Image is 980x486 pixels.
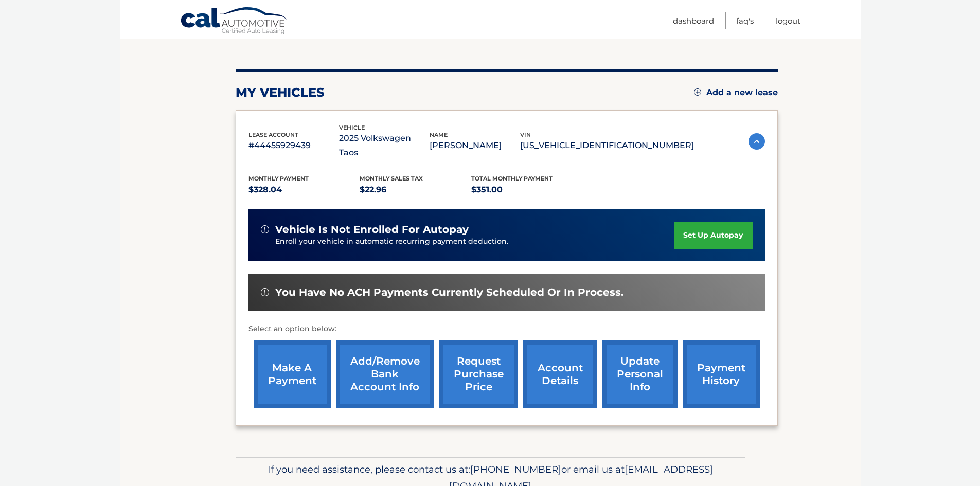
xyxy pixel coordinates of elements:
[694,88,701,96] img: add.svg
[430,138,520,153] p: [PERSON_NAME]
[236,85,325,100] h2: my vehicles
[180,7,288,37] a: Cal Automotive
[736,12,754,29] a: FAQ's
[749,133,765,150] img: accordion-active.svg
[439,340,518,408] a: request purchase price
[471,175,553,182] span: Total Monthly Payment
[339,124,365,131] span: vehicle
[523,340,597,408] a: account details
[683,340,760,408] a: payment history
[275,286,623,299] span: You have no ACH payments currently scheduled or in process.
[261,288,269,296] img: alert-white.svg
[776,12,800,29] a: Logout
[248,131,298,138] span: lease account
[430,131,448,138] span: name
[248,323,765,335] p: Select an option below:
[261,225,269,233] img: alert-white.svg
[248,138,339,153] p: #44455929439
[339,131,430,160] p: 2025 Volkswagen Taos
[673,12,714,29] a: Dashboard
[254,340,331,408] a: make a payment
[248,183,360,197] p: $328.04
[520,131,531,138] span: vin
[336,340,434,408] a: Add/Remove bank account info
[520,138,694,153] p: [US_VEHICLE_IDENTIFICATION_NUMBER]
[248,175,309,182] span: Monthly Payment
[674,222,752,249] a: set up autopay
[471,183,583,197] p: $351.00
[360,175,423,182] span: Monthly sales Tax
[694,87,778,98] a: Add a new lease
[275,223,469,236] span: vehicle is not enrolled for autopay
[602,340,678,408] a: update personal info
[360,183,471,197] p: $22.96
[470,463,561,475] span: [PHONE_NUMBER]
[275,236,674,247] p: Enroll your vehicle in automatic recurring payment deduction.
